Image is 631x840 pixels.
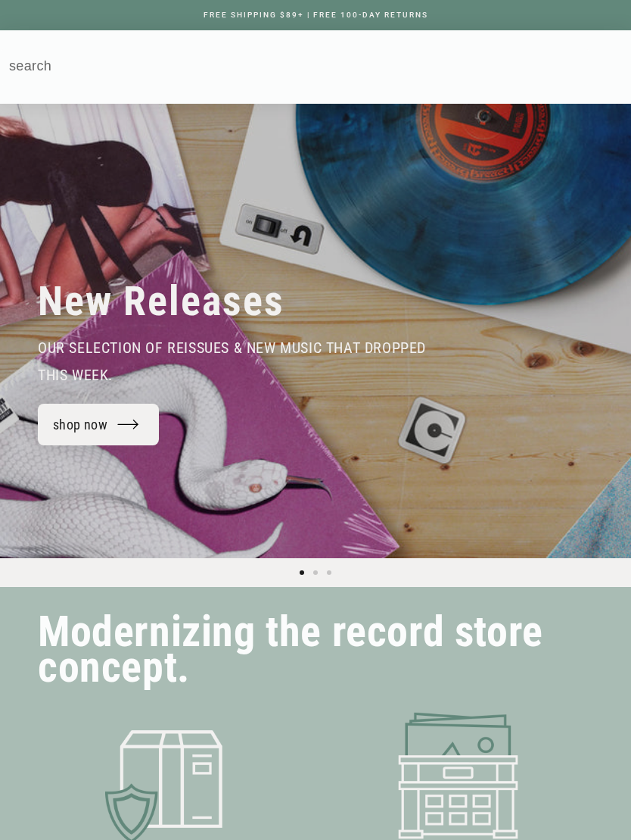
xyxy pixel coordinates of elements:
button: Load slide 1 of 3 [295,566,309,579]
h2: Modernizing the record store concept. [38,614,593,685]
input: search [2,48,589,86]
h2: New Releases [38,276,284,326]
span: our selection of reissues & new music that dropped this week. [38,339,426,384]
a: shop now [38,404,159,445]
a: FREE SHIPPING $89+ | FREE 100-DAY RETURNS [188,11,443,19]
button: Load slide 3 of 3 [322,566,336,579]
button: Load slide 2 of 3 [309,566,322,579]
